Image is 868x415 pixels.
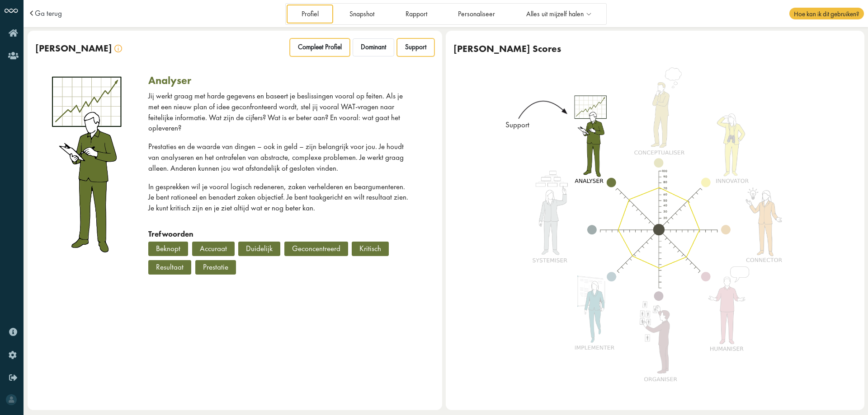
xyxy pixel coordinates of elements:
img: analyser [522,66,797,392]
a: Snapshot [335,5,389,23]
a: Alles uit mijzelf halen [511,5,605,23]
div: Kritisch [352,242,389,256]
a: Ga terug [35,9,62,17]
span: Hoe kan ik dit gebruiken? [789,8,863,19]
div: Accuraat [192,242,235,256]
a: Profiel [287,5,333,23]
div: Beknopt [148,242,188,256]
span: Dominant [361,43,386,51]
p: Jij werkt graag met harde gegevens en baseert je beslissingen vooral op feiten. Als je met een ni... [148,91,411,134]
div: Resultaat [148,260,191,275]
img: analyser.png [47,74,125,255]
div: analyser [148,74,191,87]
a: Personaliseer [443,5,510,23]
p: Prestaties en de waarde van dingen – ook in geld – zijn belangrijk voor jou. Je houdt van analyse... [148,141,411,173]
span: Support [405,43,426,51]
span: Alles uit mijzelf halen [526,10,584,18]
img: info.svg [114,45,122,52]
span: Compleet Profiel [298,43,342,51]
a: Rapport [391,5,442,23]
div: [PERSON_NAME] Scores [453,43,561,55]
div: Support [496,120,539,131]
span: [PERSON_NAME] [35,42,112,54]
p: In gesprekken wil je vooral logisch redeneren, zaken verhelderen en beargumenteren. Je bent ratio... [148,182,411,214]
div: Geconcentreerd [284,242,348,256]
div: Duidelijk [238,242,280,256]
div: Prestatie [195,260,236,275]
strong: Trefwoorden [148,229,193,239]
